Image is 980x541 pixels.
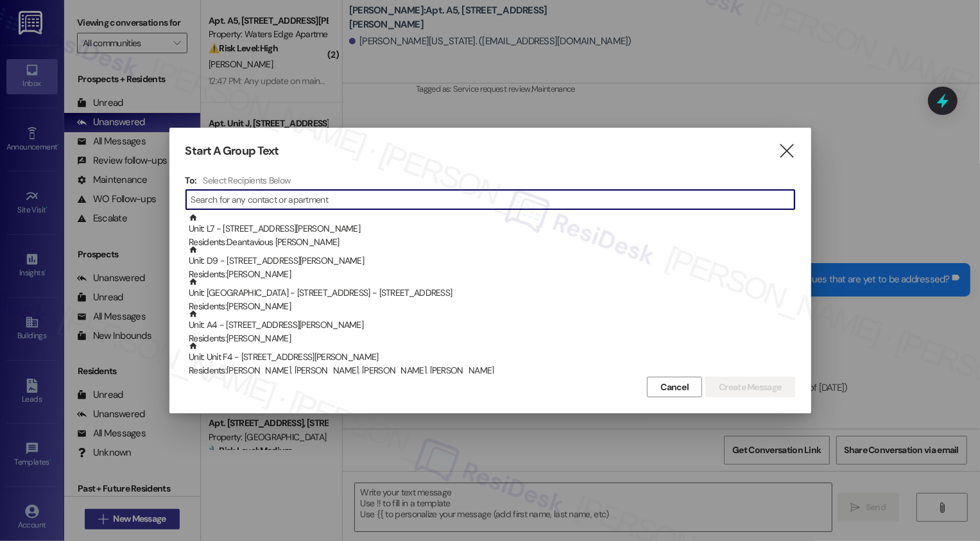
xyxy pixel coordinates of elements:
[203,175,291,186] h4: Select Recipients Below
[185,144,279,159] h3: Start A Group Text
[189,268,795,281] div: Residents: [PERSON_NAME]
[185,245,795,277] div: Unit: D9 - [STREET_ADDRESS][PERSON_NAME]Residents:[PERSON_NAME]
[185,175,197,186] h3: To:
[189,309,795,346] div: Unit: A4 - [STREET_ADDRESS][PERSON_NAME]
[185,341,795,374] div: Unit: Unit F4 - [STREET_ADDRESS][PERSON_NAME]Residents:[PERSON_NAME], [PERSON_NAME], [PERSON_NAME...
[185,213,795,245] div: Unit: L7 - [STREET_ADDRESS][PERSON_NAME]Residents:Deantavious [PERSON_NAME]
[189,277,795,314] div: Unit: [GEOGRAPHIC_DATA] - [STREET_ADDRESS] - [STREET_ADDRESS]
[189,300,795,313] div: Residents: [PERSON_NAME]
[719,381,781,394] span: Create Message
[778,144,795,158] i: 
[189,245,795,282] div: Unit: D9 - [STREET_ADDRESS][PERSON_NAME]
[705,377,795,397] button: Create Message
[189,236,795,249] div: Residents: Deantavious [PERSON_NAME]
[189,213,795,250] div: Unit: L7 - [STREET_ADDRESS][PERSON_NAME]
[647,377,702,397] button: Cancel
[185,309,795,341] div: Unit: A4 - [STREET_ADDRESS][PERSON_NAME]Residents:[PERSON_NAME]
[189,341,795,378] div: Unit: Unit F4 - [STREET_ADDRESS][PERSON_NAME]
[189,332,795,345] div: Residents: [PERSON_NAME]
[185,277,795,309] div: Unit: [GEOGRAPHIC_DATA] - [STREET_ADDRESS] - [STREET_ADDRESS]Residents:[PERSON_NAME]
[191,191,795,209] input: Search for any contact or apartment
[660,381,689,394] span: Cancel
[189,364,795,377] div: Residents: [PERSON_NAME], [PERSON_NAME], [PERSON_NAME], [PERSON_NAME]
